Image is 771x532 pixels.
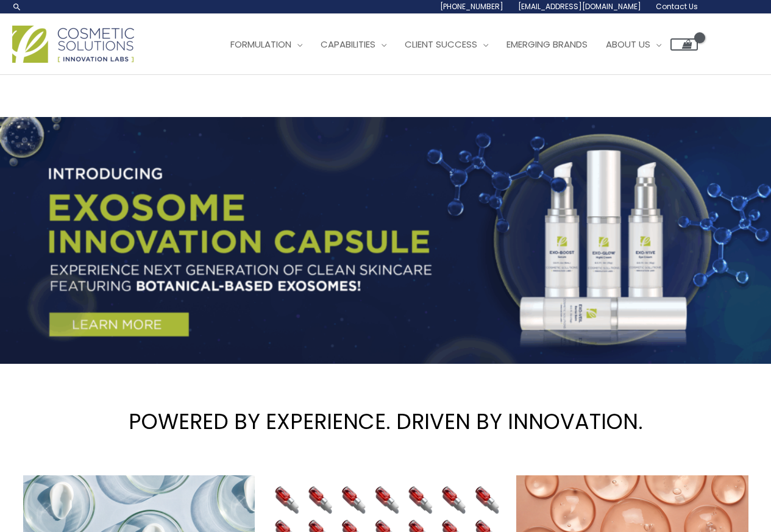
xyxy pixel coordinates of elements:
span: Client Success [405,38,477,51]
span: Formulation [230,38,291,51]
span: [EMAIL_ADDRESS][DOMAIN_NAME] [518,1,641,12]
a: Formulation [221,26,311,63]
a: Client Success [396,26,497,63]
span: Contact Us [656,1,698,12]
nav: Site Navigation [212,26,698,63]
span: About Us [606,38,650,51]
a: Emerging Brands [497,26,597,63]
a: Search icon link [12,2,22,12]
a: View Shopping Cart, empty [670,38,698,51]
img: Cosmetic Solutions Logo [12,26,134,63]
a: About Us [597,26,670,63]
span: Emerging Brands [506,38,588,51]
span: [PHONE_NUMBER] [440,1,503,12]
span: Capabilities [321,38,375,51]
a: Capabilities [311,26,396,63]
